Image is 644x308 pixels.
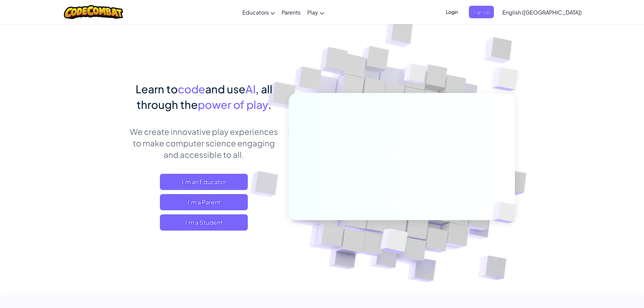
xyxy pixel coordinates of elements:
[363,214,424,270] img: Overlap cubes
[136,82,178,96] span: Learn to
[499,3,585,21] a: English ([GEOGRAPHIC_DATA])
[481,188,532,237] img: Overlap cubes
[278,3,304,21] a: Parents
[205,82,245,96] span: and use
[268,98,271,111] span: .
[64,5,123,19] img: CodeCombat logo
[198,98,268,111] span: power of play
[239,3,278,21] a: Educators
[307,9,318,16] span: Play
[160,194,248,210] a: I'm a Parent
[245,82,256,96] span: AI
[391,50,439,101] img: Overlap cubes
[304,3,328,21] a: Play
[242,9,269,16] span: Educators
[129,126,279,160] p: We create innovative play experiences to make computer science engaging and accessible to all.
[178,82,205,96] span: code
[479,51,537,108] img: Overlap cubes
[469,6,494,18] button: Sign Up
[502,9,582,16] span: English ([GEOGRAPHIC_DATA])
[442,6,462,18] button: Login
[160,174,248,190] a: I'm an Educator
[160,214,248,231] button: I'm a Student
